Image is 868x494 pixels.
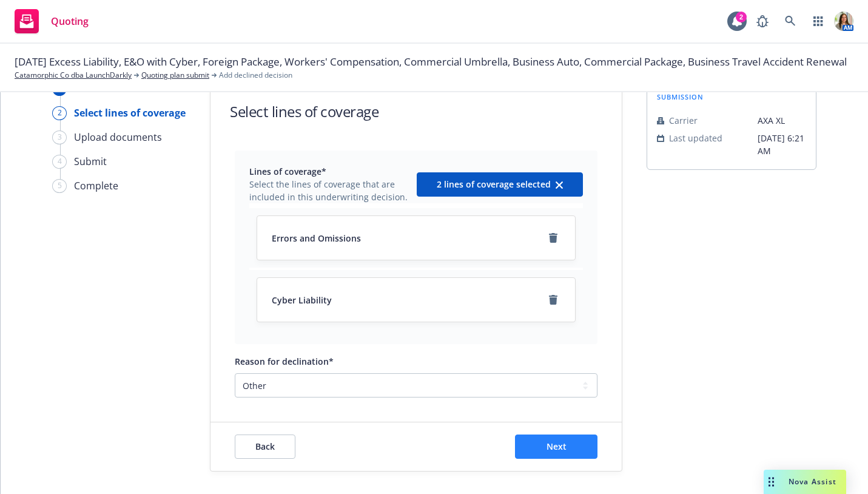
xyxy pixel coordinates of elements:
[764,470,846,494] button: Nova Assist
[806,9,830,33] a: Switch app
[74,130,162,144] div: Upload documents
[141,70,209,81] a: Quoting plan submit
[750,9,775,33] a: Report a Bug
[74,106,186,120] div: Select lines of coverage
[546,231,560,245] a: remove
[547,441,567,452] span: Next
[437,178,551,190] span: 2 lines of coverage selected
[10,4,93,38] a: Quoting
[255,441,275,452] span: Back
[515,435,597,459] button: Next
[51,16,89,26] span: Quoting
[789,476,836,487] span: Nova Assist
[15,54,847,70] span: [DATE] Excess Liability, E&O with Cyber, Foreign Package, Workers' Compensation, Commercial Umbre...
[758,132,806,157] span: [DATE] 6:21 AM
[15,70,132,81] a: Catamorphic Co dba LaunchDarkly
[778,9,802,33] a: Search
[249,178,409,203] span: Select the lines of coverage that are included in this underwriting decision.
[52,130,67,144] div: 3
[764,470,779,494] div: Drag to move
[249,165,409,178] span: Lines of coverage*
[74,178,118,193] div: Complete
[546,293,560,307] a: remove
[52,155,67,169] div: 4
[52,179,67,193] div: 5
[272,294,332,306] span: Cyber Liability
[669,132,722,144] span: Last updated
[52,106,67,120] div: 2
[272,232,361,245] span: Errors and Omissions
[736,12,747,22] div: 2
[758,114,806,127] span: AXA XL
[219,70,292,81] span: Add declined decision
[230,101,378,121] h1: Select lines of coverage
[657,92,704,102] span: submission
[74,154,107,169] div: Submit
[235,435,295,459] button: Back
[235,356,334,367] span: Reason for declination*
[834,12,853,31] img: photo
[669,114,698,127] span: Carrier
[556,181,563,189] svg: clear selection
[417,172,583,197] button: 2 lines of coverage selectedclear selection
